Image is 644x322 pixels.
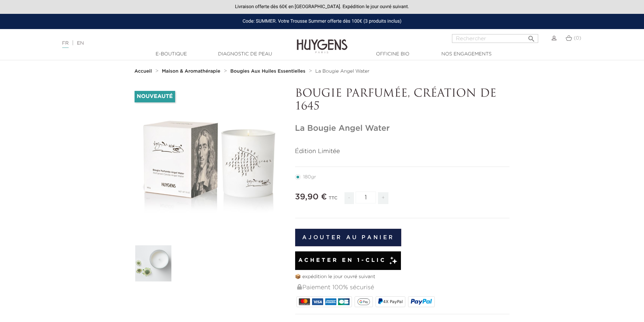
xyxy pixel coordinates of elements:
[295,88,510,114] p: BOUGIE PARFUMÉE, CRÉATION DE 1645
[296,280,510,295] div: Paiement 100% sécurisé
[295,147,510,156] p: Édition Limitée
[357,298,370,305] img: google_pay
[315,69,369,74] span: La Bougie Angel Water
[574,36,581,41] span: (0)
[295,124,510,133] h1: La Bougie Angel Water
[299,298,310,305] img: MASTERCARD
[452,34,538,43] input: Rechercher
[378,192,389,204] span: +
[356,192,376,203] input: Quantité
[62,41,69,48] a: FR
[527,33,535,41] i: 
[162,69,220,74] strong: Maison & Aromathérapie
[295,273,510,280] p: 📦 expédition le jour ouvré suivant
[138,51,205,58] a: E-Boutique
[325,298,336,305] img: AMEX
[344,192,354,204] span: -
[433,51,500,58] a: Nos engagements
[338,298,349,305] img: CB_NATIONALE
[77,41,84,46] a: EN
[297,284,302,290] img: Paiement 100% sécurisé
[295,193,327,201] span: 39,90 €
[295,174,324,180] label: 180gr
[230,69,305,74] strong: Bougies Aux Huiles Essentielles
[135,69,153,74] a: Accueil
[211,51,279,58] a: Diagnostic de peau
[162,69,222,74] a: Maison & Aromathérapie
[525,32,538,41] button: 
[135,69,152,74] strong: Accueil
[59,39,263,47] div: |
[295,229,402,246] button: Ajouter au panier
[312,298,323,305] img: VISA
[315,69,369,74] a: La Bougie Angel Water
[383,299,403,304] span: 4X PayPal
[359,51,427,58] a: Officine Bio
[329,191,337,209] div: TTC
[230,69,307,74] a: Bougies Aux Huiles Essentielles
[297,28,348,54] img: Huygens
[135,91,175,102] li: Nouveauté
